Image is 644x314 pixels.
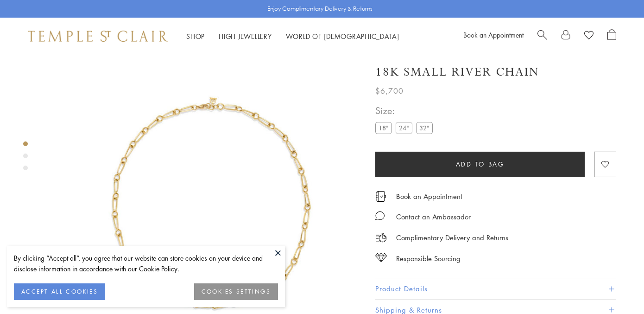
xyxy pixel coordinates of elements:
[219,32,272,41] a: High JewelleryHigh Jewellery
[28,31,168,42] img: Temple St. Clair
[396,232,508,244] p: Complimentary Delivery and Returns
[375,253,387,262] img: icon_sourcing.svg
[14,253,278,274] div: By clicking “Accept all”, you agree that our website can store cookies on your device and disclos...
[456,159,505,169] span: Add to bag
[186,32,205,41] a: ShopShop
[416,122,433,134] label: 32"
[375,85,404,97] span: $6,700
[375,122,392,134] label: 18"
[598,270,635,305] iframe: Gorgias live chat messenger
[375,64,539,80] h1: 18K Small River Chain
[286,32,399,41] a: World of [DEMOGRAPHIC_DATA]World of [DEMOGRAPHIC_DATA]
[186,31,399,42] nav: Main navigation
[463,30,524,39] a: Book an Appointment
[396,211,471,223] div: Contact an Ambassador
[607,29,616,43] a: Open Shopping Bag
[375,211,385,220] img: MessageIcon-01_2.svg
[375,278,616,299] button: Product Details
[375,152,585,177] button: Add to bag
[396,191,462,201] a: Book an Appointment
[396,122,412,134] label: 24"
[375,103,436,118] span: Size:
[14,283,105,300] button: ACCEPT ALL COOKIES
[375,232,387,244] img: icon_delivery.svg
[537,29,547,43] a: Search
[584,29,593,43] a: View Wishlist
[375,191,386,202] img: icon_appointment.svg
[194,283,278,300] button: COOKIES SETTINGS
[396,253,461,264] div: Responsible Sourcing
[267,4,373,13] p: Enjoy Complimentary Delivery & Returns
[23,139,28,178] div: Product gallery navigation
